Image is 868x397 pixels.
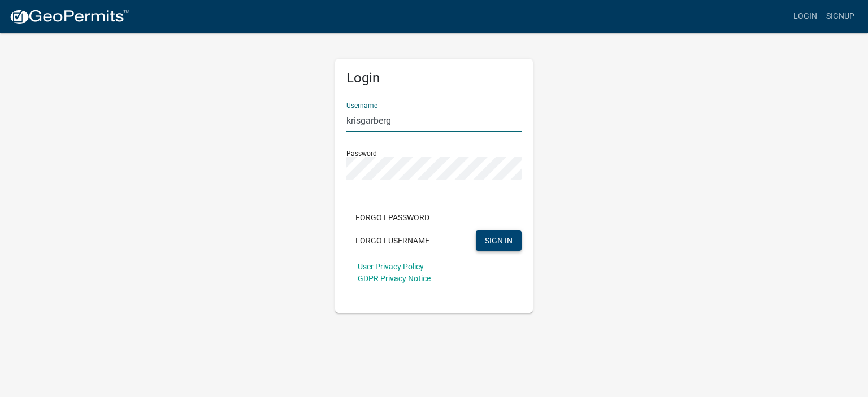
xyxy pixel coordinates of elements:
button: Forgot Password [346,207,439,228]
span: SIGN IN [485,235,513,245]
button: SIGN IN [476,230,522,251]
a: GDPR Privacy Notice [358,274,431,283]
h5: Login [346,70,522,86]
a: Signup [822,6,859,27]
a: User Privacy Policy [358,262,424,271]
a: Login [789,6,822,27]
button: Forgot Username [346,230,439,251]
